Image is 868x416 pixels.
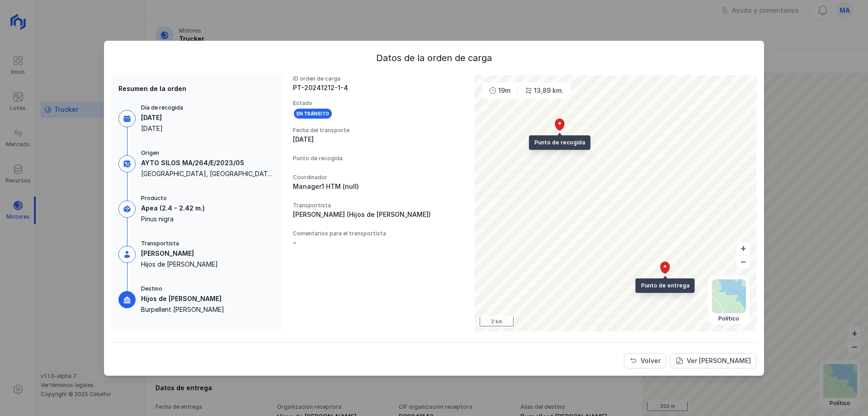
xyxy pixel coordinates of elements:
[624,353,666,368] button: Volver
[141,249,218,258] div: [PERSON_NAME]
[293,202,464,209] div: Transportista
[293,75,464,82] div: ID orden de carga
[141,204,205,213] div: Apea (2.4 - 2.42 m.)
[293,230,464,237] div: Comentarios para el transportista
[498,86,510,95] div: 19m
[736,242,750,255] button: +
[293,210,431,219] div: [PERSON_NAME] (Hijos de [PERSON_NAME])
[118,84,275,93] div: Resumen de la orden
[293,83,348,92] div: PT-20241212-1-4
[293,108,333,120] div: En tránsito
[687,356,751,365] div: Ver [PERSON_NAME]
[293,182,359,191] div: Manager1 HTM (null)
[141,294,224,303] div: Hijos de [PERSON_NAME]
[293,135,314,144] div: [DATE]
[293,238,296,247] div: -
[293,155,464,162] div: Punto de recogida
[534,86,563,95] div: 13,89 km.
[141,169,275,178] div: [GEOGRAPHIC_DATA], [GEOGRAPHIC_DATA], 9430, [GEOGRAPHIC_DATA]
[293,127,464,134] div: Fecha del transporte
[141,124,183,133] div: [DATE]
[141,104,183,111] div: Día de recogida
[141,158,275,167] div: AYTO SILOS MA/264/E/2023/05
[141,260,218,269] div: Hijos de [PERSON_NAME]
[141,215,205,224] div: Pinus nigra
[141,195,205,202] div: Producto
[141,305,224,314] div: Burpellent [PERSON_NAME]
[641,356,660,365] div: Volver
[712,279,746,313] img: political.webp
[141,113,183,122] div: [DATE]
[141,285,224,292] div: Destino
[670,353,757,368] button: Ver carta de portes
[293,174,464,181] div: Coordinador
[736,255,750,268] button: –
[141,240,218,247] div: Transportista
[712,315,746,322] div: Político
[141,149,275,157] div: Origen
[111,52,757,64] div: Datos de la orden de carga
[293,100,464,107] div: Estado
